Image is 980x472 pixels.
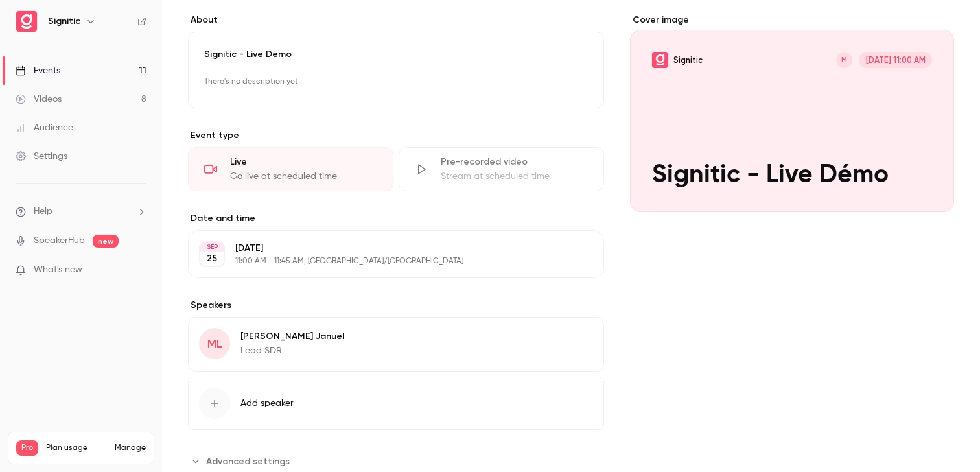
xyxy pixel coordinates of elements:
h6: Signitic [48,15,80,28]
section: Advanced settings [188,451,604,471]
span: Advanced settings [206,454,290,468]
a: Manage [115,443,146,453]
li: help-dropdown-opener [16,205,146,218]
div: ML[PERSON_NAME] JanuelLead SDR [188,317,604,372]
button: Add speaker [188,377,604,430]
p: Event type [188,129,604,142]
div: SEP [200,242,224,252]
div: Settings [16,150,67,163]
label: About [188,14,604,27]
span: new [93,235,119,248]
section: Cover image [630,14,954,212]
label: Speakers [188,299,604,312]
span: Add speaker [240,397,294,410]
span: ML [207,335,222,353]
label: Cover image [630,14,954,27]
div: Go live at scheduled time [230,170,377,183]
div: Stream at scheduled time [441,170,588,183]
iframe: Noticeable Trigger [131,265,146,276]
div: Audience [16,121,73,134]
span: Plan usage [46,443,107,453]
div: Live [230,156,377,169]
a: SpeakerHub [34,234,85,248]
span: Help [34,205,52,218]
span: What's new [34,263,82,277]
p: 11:00 AM - 11:45 AM, [GEOGRAPHIC_DATA]/[GEOGRAPHIC_DATA] [235,256,535,266]
p: There's no description yet [204,71,588,92]
p: Signitic - Live Démo [204,48,588,61]
button: Advanced settings [188,451,297,471]
div: Videos [16,93,62,106]
div: LiveGo live at scheduled time [188,147,393,191]
p: 25 [207,252,217,265]
p: [PERSON_NAME] Januel [240,330,344,343]
label: Date and time [188,212,604,225]
p: [DATE] [235,242,535,255]
img: Signitic [16,11,37,32]
div: Pre-recorded video [441,156,588,169]
div: Pre-recorded videoStream at scheduled time [399,147,604,191]
span: Pro [16,440,38,456]
div: Events [16,64,60,77]
p: Lead SDR [240,344,344,357]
